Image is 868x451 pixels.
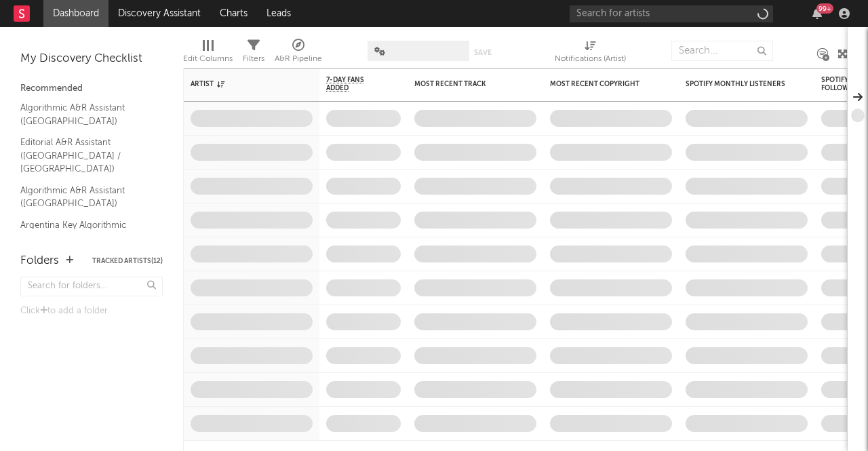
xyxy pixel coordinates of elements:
[816,3,833,14] div: 99 +
[20,183,149,211] a: Algorithmic A&R Assistant ([GEOGRAPHIC_DATA])
[243,51,264,67] div: Filters
[20,100,149,128] a: Algorithmic A&R Assistant ([GEOGRAPHIC_DATA])
[326,76,380,92] span: 7-Day Fans Added
[20,277,163,296] input: Search for folders...
[275,51,322,67] div: A&R Pipeline
[474,49,492,56] button: Save
[414,80,516,88] div: Most Recent Track
[555,51,626,67] div: Notifications (Artist)
[183,34,233,73] div: Edit Columns
[20,51,163,67] div: My Discovery Checklist
[570,5,773,22] input: Search for artists
[275,34,322,73] div: A&R Pipeline
[20,303,163,319] div: Click to add a folder.
[812,8,822,19] button: 99+
[20,218,149,246] a: Argentina Key Algorithmic Charts
[20,253,59,269] div: Folders
[191,80,292,88] div: Artist
[20,135,149,176] a: Editorial A&R Assistant ([GEOGRAPHIC_DATA] / [GEOGRAPHIC_DATA])
[20,81,163,97] div: Recommended
[92,258,163,264] button: Tracked Artists(12)
[550,80,652,88] div: Most Recent Copyright
[686,80,787,88] div: Spotify Monthly Listeners
[555,34,626,73] div: Notifications (Artist)
[243,34,264,73] div: Filters
[183,51,233,67] div: Edit Columns
[671,41,773,61] input: Search...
